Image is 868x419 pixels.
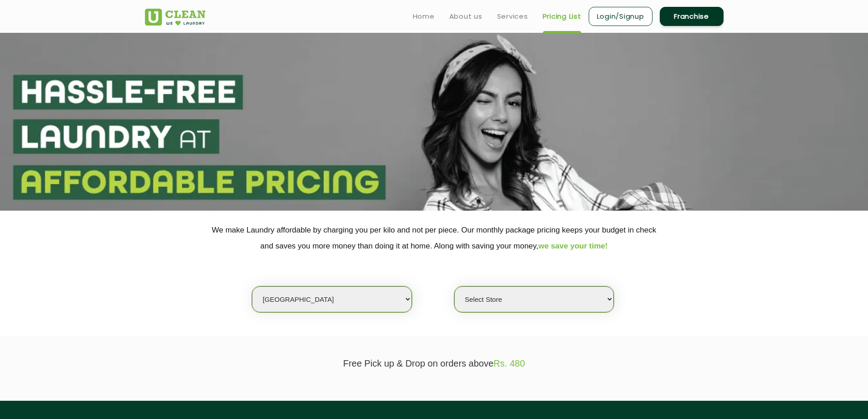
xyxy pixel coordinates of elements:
a: Services [497,11,528,22]
p: We make Laundry affordable by charging you per kilo and not per piece. Our monthly package pricin... [145,222,724,254]
a: Pricing List [543,11,581,22]
span: we save your time! [539,242,608,250]
img: UClean Laundry and Dry Cleaning [145,9,205,26]
a: About us [449,11,483,22]
a: Franchise [660,7,724,26]
a: Login/Signup [589,7,652,26]
p: Free Pick up & Drop on orders above [145,358,724,369]
span: Rs. 480 [493,358,525,368]
a: Home [413,11,435,22]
